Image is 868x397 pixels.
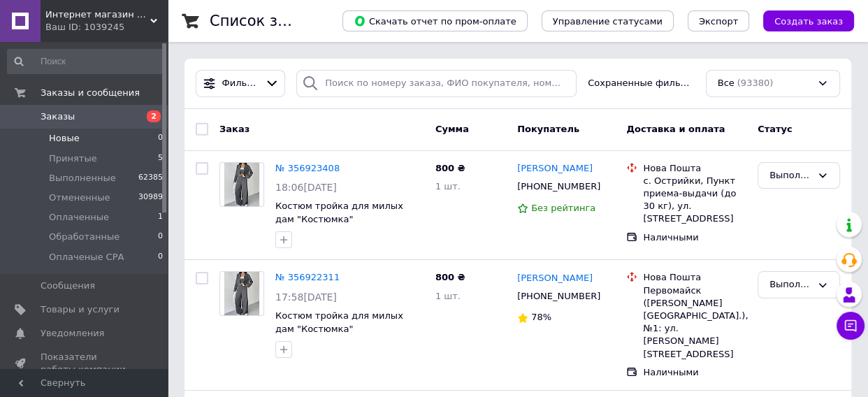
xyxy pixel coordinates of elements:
a: Создать заказ [749,15,854,26]
span: Управление статусами [553,16,663,27]
span: Сохраненные фильтры: [588,77,695,90]
a: [PERSON_NAME] [517,162,593,175]
div: Выполнен [769,277,811,292]
span: Без рейтинга [531,203,595,213]
a: № 356923408 [275,163,340,173]
span: Показатели работы компании [41,351,129,376]
span: Статус [758,124,793,134]
div: Выполнен [769,168,811,183]
span: Все [718,77,735,90]
div: с. Острийки, Пункт приема-выдачи (до 30 кг), ул. [STREET_ADDRESS] [643,175,746,226]
span: 18:06[DATE] [275,182,337,193]
span: 30989 [138,192,163,204]
span: Оплаченые СРА [49,251,124,264]
a: Костюм тройка для милых дам "Костюмка" [275,201,403,224]
button: Чат с покупателем [837,312,865,340]
span: Товары и услуги [41,303,120,316]
button: Управление статусами [542,10,674,31]
div: [PHONE_NUMBER] [514,178,603,196]
span: 0 [158,231,163,243]
span: Скачать отчет по пром-оплате [354,15,516,27]
span: Заказ [219,124,249,134]
span: Интернет магазин Brand-shop [45,8,150,21]
div: [PHONE_NUMBER] [514,287,603,305]
span: Принятые [49,152,97,165]
span: Доставка и оплата [626,124,725,134]
span: Создать заказ [774,16,843,27]
span: Сообщения [41,280,95,292]
div: Наличными [643,366,746,379]
span: 2 [147,110,161,122]
span: Экспорт [699,16,738,27]
div: Нова Пошта [643,162,746,175]
span: Покупатель [517,124,579,134]
span: Оплаченные [49,211,109,224]
input: Поиск по номеру заказа, ФИО покупателя, номеру телефона, Email, номеру накладной [296,70,577,97]
a: Фото товару [219,271,264,316]
button: Экспорт [688,10,749,31]
span: 1 шт. [435,291,461,301]
span: 1 [158,211,163,224]
span: Выполненные [49,172,116,185]
button: Скачать отчет по пром-оплате [342,10,528,31]
span: 1 шт. [435,181,461,192]
span: 5 [158,152,163,165]
img: Фото товару [224,163,259,206]
a: [PERSON_NAME] [517,272,593,285]
span: Сумма [435,124,469,134]
div: Наличными [643,231,746,244]
span: 800 ₴ [435,163,465,173]
span: Заказы и сообщения [41,87,140,99]
span: 17:58[DATE] [275,291,337,303]
span: 0 [158,132,163,145]
div: Ваш ID: 1039245 [45,21,168,34]
span: (93380) [737,78,774,88]
div: Нова Пошта [643,271,746,284]
span: 78% [531,312,551,322]
span: Новые [49,132,80,145]
span: 0 [158,251,163,264]
input: Поиск [7,49,164,74]
span: Фильтры [222,77,259,90]
span: Заказы [41,110,75,123]
h1: Список заказов [210,13,330,29]
a: Костюм тройка для милых дам "Костюмка" [275,310,403,334]
span: Уведомления [41,327,104,340]
span: Отмененные [49,192,110,204]
span: 800 ₴ [435,272,465,282]
div: Первомайск ([PERSON_NAME][GEOGRAPHIC_DATA].), №1: ул. [PERSON_NAME][STREET_ADDRESS] [643,284,746,361]
span: 62385 [138,172,163,185]
span: Обработанные [49,231,120,243]
button: Создать заказ [763,10,854,31]
img: Фото товару [224,272,259,315]
a: Фото товару [219,162,264,207]
a: № 356922311 [275,272,340,282]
